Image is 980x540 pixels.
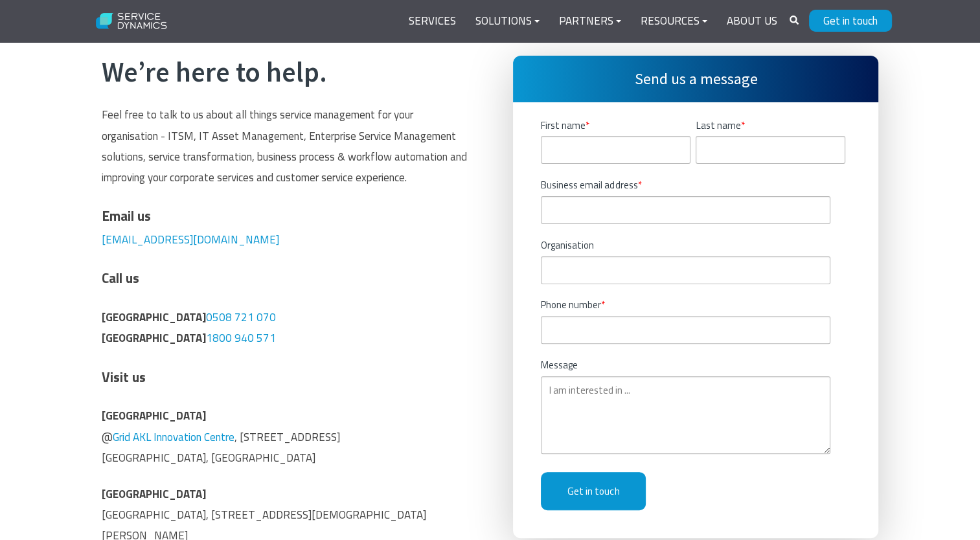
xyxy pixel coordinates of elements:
[541,472,646,510] input: Get in touch
[549,6,631,37] a: Partners
[399,6,466,37] a: Services
[206,330,276,346] a: 1800 940 571
[513,56,878,102] h3: Send us a message
[541,297,601,312] span: Phone number
[102,56,467,89] h2: We’re here to help.
[399,6,787,37] div: Navigation Menu
[206,309,276,326] a: 0508 721 070
[102,231,279,248] a: [EMAIL_ADDRESS][DOMAIN_NAME]
[102,405,467,468] p: @ , [STREET_ADDRESS] [GEOGRAPHIC_DATA], [GEOGRAPHIC_DATA]
[102,486,206,502] strong: [GEOGRAPHIC_DATA]
[631,6,717,37] a: Resources
[466,6,549,37] a: Solutions
[102,366,146,387] span: Visit us
[102,104,467,188] p: Feel free to talk to us about all things service management for your organisation - ITSM, IT Asse...
[102,330,206,346] strong: [GEOGRAPHIC_DATA]
[102,407,206,424] strong: [GEOGRAPHIC_DATA]
[541,118,586,133] span: First name
[809,10,892,32] a: Get in touch
[102,205,151,226] span: Email us
[89,5,175,38] img: Service Dynamics Logo - White
[113,429,234,445] a: Grid AKL Innovation Centre
[102,267,139,288] span: Call us
[717,6,787,37] a: About Us
[541,238,594,253] span: Organisation
[541,177,637,192] span: Business email address
[696,118,740,133] span: Last name
[102,309,206,326] span: [GEOGRAPHIC_DATA]
[541,357,578,372] span: Message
